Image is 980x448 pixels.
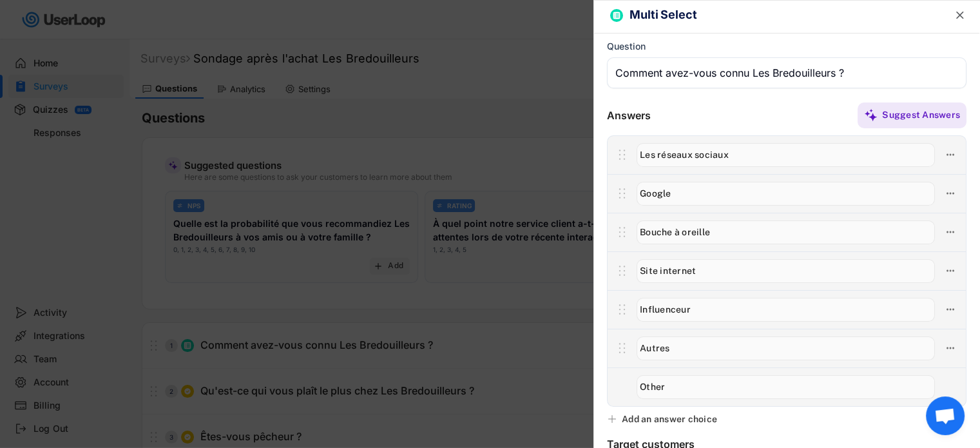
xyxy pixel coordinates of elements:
input: Autres [637,336,935,360]
button:  [954,9,966,22]
h6: Multi Select [629,8,927,22]
input: Les réseaux sociaux [637,143,935,167]
input: Other [637,375,935,399]
img: MagicMajor%20%28Purple%29.svg [864,108,878,122]
div: Add an answer choice [622,413,717,425]
div: Suggest Answers [882,109,960,121]
div: Answers [607,109,651,122]
div: Ouvrir le chat [926,396,965,435]
div: Question [607,41,646,52]
input: Google [637,182,935,206]
input: Influenceur [637,298,935,322]
input: Type your question here... [607,57,966,88]
text:  [956,8,964,22]
input: Site internet [637,259,935,283]
input: Bouche à oreille [637,220,935,244]
img: ListMajor.svg [613,12,620,19]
